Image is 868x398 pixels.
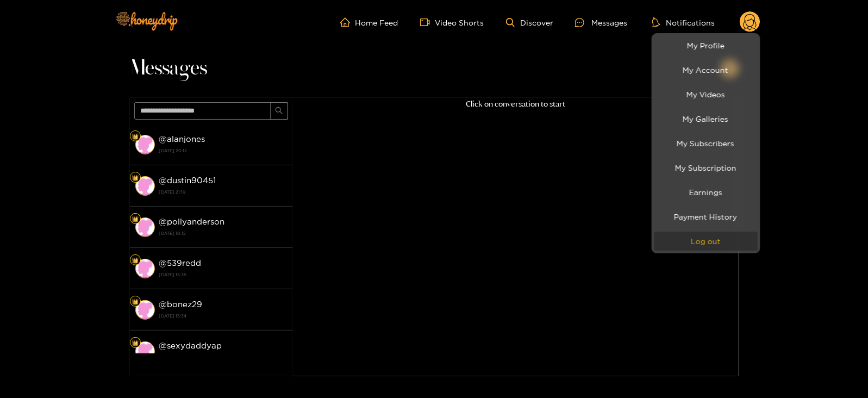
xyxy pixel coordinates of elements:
[654,36,758,55] a: My Profile
[654,109,758,128] a: My Galleries
[654,60,758,79] a: My Account
[654,232,758,251] button: Log out
[654,183,758,202] a: Earnings
[654,85,758,104] a: My Videos
[654,158,758,177] a: My Subscription
[654,134,758,153] a: My Subscribers
[654,207,758,226] a: Payment History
